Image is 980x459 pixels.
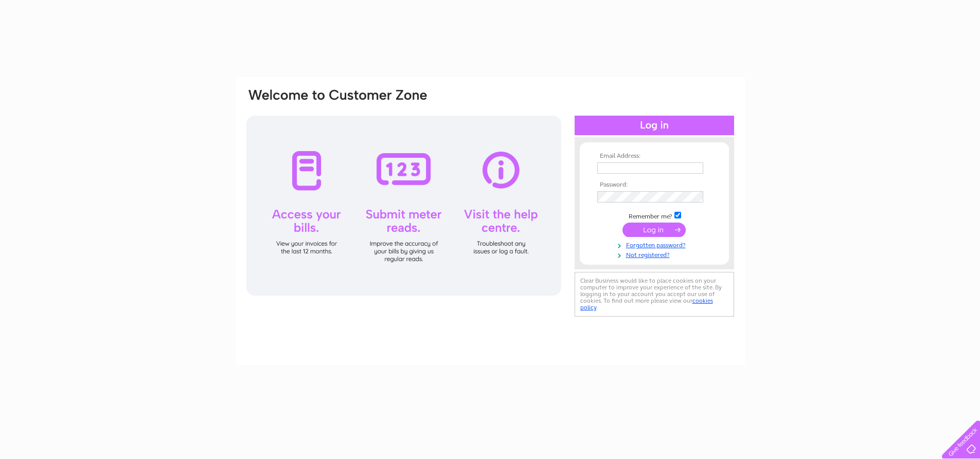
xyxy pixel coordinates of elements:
a: cookies policy [580,297,713,311]
th: Password: [595,181,714,189]
div: Clear Business would like to place cookies on your computer to improve your experience of the sit... [575,272,734,317]
a: Not registered? [597,249,714,259]
a: Forgotten password? [597,240,714,249]
th: Email Address: [595,153,714,160]
td: Remember me? [595,210,714,221]
input: Submit [622,223,686,237]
